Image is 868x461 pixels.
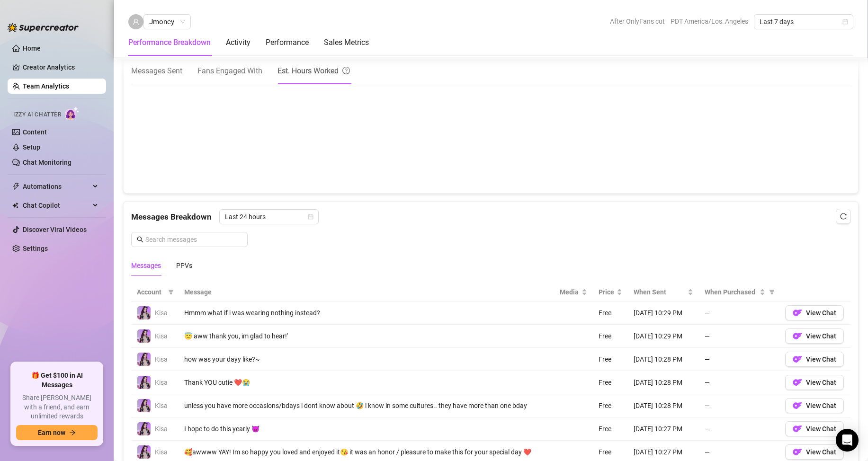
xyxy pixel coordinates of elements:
span: Kisa [155,402,168,409]
button: OFView Chat [785,328,844,344]
span: filter [168,289,174,295]
a: Chat Monitoring [23,159,72,166]
div: Messages [131,260,161,271]
td: [DATE] 10:28 PM [628,348,699,371]
img: Kisa [137,376,151,389]
a: Content [23,128,47,136]
span: Messages Sent [131,66,182,75]
span: Chat Copilot [23,198,90,213]
button: OFView Chat [785,305,844,320]
span: Izzy AI Chatter [13,110,61,119]
span: Kisa [155,309,168,317]
td: Free [593,301,628,325]
img: Kisa [137,329,151,343]
span: filter [767,285,777,299]
img: OF [793,308,802,318]
a: Creator Analytics [23,60,98,75]
span: calendar [308,214,313,220]
td: Free [593,348,628,371]
span: Earn now [38,429,65,436]
div: Activity [226,37,251,48]
span: thunderbolt [12,183,20,190]
span: user [133,18,139,25]
a: OFView Chat [785,335,844,342]
div: Sales Metrics [324,37,369,48]
td: — [699,417,779,441]
td: — [699,301,779,325]
a: Discover Viral Videos [23,226,87,233]
img: Kisa [137,353,151,366]
td: — [699,325,779,348]
a: OFView Chat [785,451,844,458]
span: Kisa [155,448,168,456]
div: PPVs [176,260,192,271]
span: calendar [842,19,848,25]
img: OF [793,424,802,434]
img: OF [793,378,802,387]
td: Free [593,417,628,441]
div: Hmmm what if i was wearing nothing instead? [184,308,548,318]
span: View Chat [806,448,836,456]
span: Kisa [155,379,168,386]
button: OFView Chat [785,444,844,460]
div: Performance Breakdown [128,37,211,48]
div: Thank YOU cutie ❤️😭 [184,377,548,388]
span: When Sent [634,287,686,297]
td: Free [593,394,628,417]
td: Free [593,371,628,394]
th: When Purchased [699,283,779,301]
span: Jmoney [149,15,185,29]
th: When Sent [628,283,699,301]
span: arrow-right [69,429,76,436]
a: OFView Chat [785,358,844,365]
span: filter [166,285,176,299]
span: After OnlyFans cut [610,14,665,28]
td: — [699,371,779,394]
a: OFView Chat [785,381,844,389]
span: Kisa [155,425,168,433]
input: Search messages [145,234,242,245]
a: Team Analytics [23,82,69,90]
button: OFView Chat [785,421,844,436]
td: — [699,348,779,371]
a: OFView Chat [785,404,844,412]
span: PDT America/Los_Angeles [671,14,748,28]
a: Setup [23,143,40,151]
span: Kisa [155,355,168,363]
div: how was your dayy like?~ [184,354,548,364]
img: Chat Copilot [12,202,18,209]
img: OF [793,355,802,364]
a: Home [23,44,41,52]
span: Fans Engaged With [197,66,262,75]
span: Share [PERSON_NAME] with a friend, and earn unlimited rewards [16,393,98,421]
span: Account [137,287,164,297]
span: Kisa [155,332,168,340]
img: Kisa [137,399,151,412]
img: Kisa [137,306,151,319]
button: OFView Chat [785,398,844,413]
th: Price [593,283,628,301]
span: View Chat [806,379,836,386]
span: View Chat [806,355,836,363]
div: I hope to do this yearly 😈 [184,424,548,434]
td: [DATE] 10:29 PM [628,325,699,348]
span: Price [599,287,615,297]
td: Free [593,325,628,348]
div: Open Intercom Messenger [836,429,859,452]
td: [DATE] 10:27 PM [628,417,699,441]
button: OFView Chat [785,375,844,390]
span: View Chat [806,402,836,409]
td: — [699,394,779,417]
td: [DATE] 10:29 PM [628,301,699,325]
img: AI Chatter [65,106,80,120]
td: [DATE] 10:28 PM [628,371,699,394]
a: OFView Chat [785,311,844,319]
span: View Chat [806,309,836,317]
span: Last 7 days [760,15,848,29]
img: Kisa [137,422,151,435]
div: Messages Breakdown [131,209,850,224]
button: Earn nowarrow-right [16,425,98,440]
span: 🎁 Get $100 in AI Messages [16,371,98,390]
span: reload [840,213,847,220]
img: logo-BBDzfeDw.svg [8,23,79,32]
